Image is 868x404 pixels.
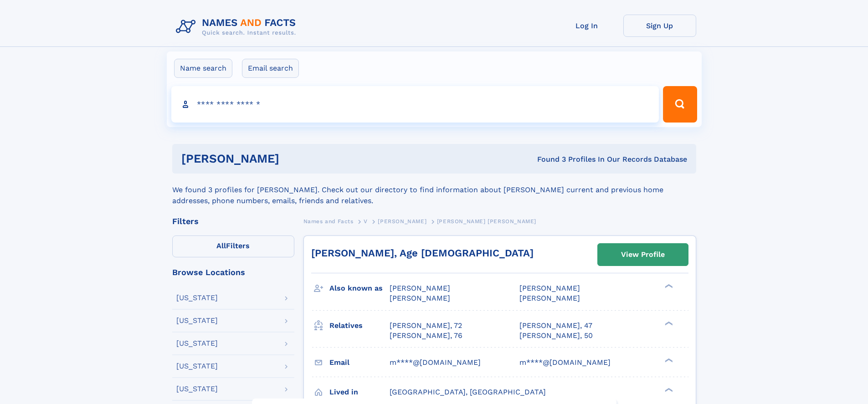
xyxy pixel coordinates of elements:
[663,387,673,393] div: ❯
[174,59,232,78] label: Name search
[550,15,623,37] a: Log In
[216,241,226,250] span: All
[303,215,354,227] a: Names and Facts
[378,215,426,227] a: [PERSON_NAME]
[176,385,218,393] div: [US_STATE]
[176,294,218,302] div: [US_STATE]
[172,174,696,206] div: We found 3 profiles for [PERSON_NAME]. Check out our directory to find information about [PERSON_...
[329,281,390,296] h3: Also known as
[663,320,673,326] div: ❯
[623,15,696,37] a: Sign Up
[663,357,673,363] div: ❯
[519,331,593,341] a: [PERSON_NAME], 50
[378,218,426,225] span: [PERSON_NAME]
[390,294,450,302] span: [PERSON_NAME]
[176,317,218,324] div: [US_STATE]
[663,283,673,289] div: ❯
[437,218,536,225] span: [PERSON_NAME] [PERSON_NAME]
[663,86,697,123] button: Search Button
[329,384,390,400] h3: Lived in
[176,340,218,347] div: [US_STATE]
[390,321,462,331] a: [PERSON_NAME], 72
[390,331,462,341] a: [PERSON_NAME], 76
[172,217,294,225] div: Filters
[176,363,218,370] div: [US_STATE]
[408,154,687,164] div: Found 3 Profiles In Our Records Database
[181,153,408,164] h1: [PERSON_NAME]
[364,218,368,225] span: V
[242,59,299,78] label: Email search
[171,86,659,123] input: search input
[519,321,592,331] a: [PERSON_NAME], 47
[172,268,294,276] div: Browse Locations
[390,388,546,396] span: [GEOGRAPHIC_DATA], [GEOGRAPHIC_DATA]
[390,284,450,292] span: [PERSON_NAME]
[598,244,688,266] a: View Profile
[329,355,390,370] h3: Email
[621,244,665,265] div: View Profile
[172,15,303,39] img: Logo Names and Facts
[519,294,580,302] span: [PERSON_NAME]
[172,235,294,257] label: Filters
[311,247,534,259] a: [PERSON_NAME], Age [DEMOGRAPHIC_DATA]
[364,215,368,227] a: V
[519,284,580,292] span: [PERSON_NAME]
[329,318,390,333] h3: Relatives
